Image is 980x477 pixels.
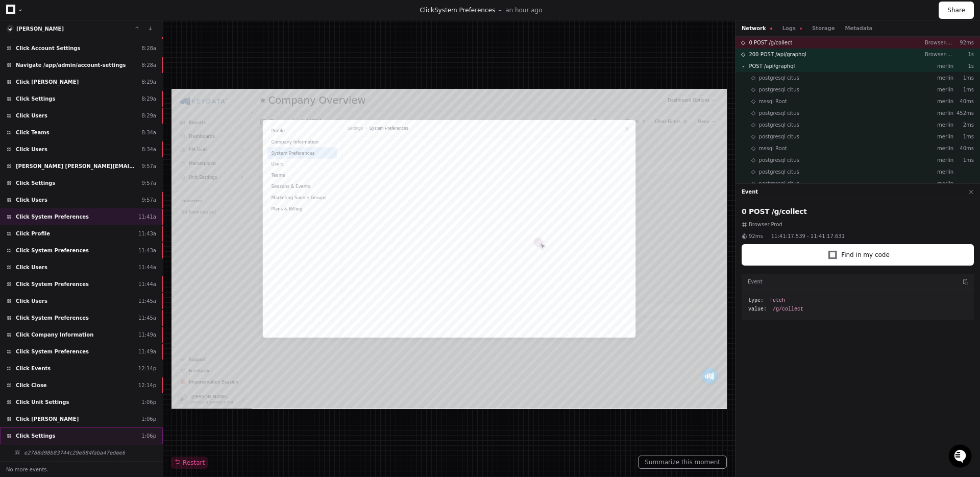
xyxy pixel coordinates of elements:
[158,188,272,206] li: Plans & Billing
[16,264,47,271] span: Click Users
[770,297,785,304] span: fetch
[16,280,89,288] span: Click System Preferences
[158,96,272,114] li: System Preferences
[925,74,953,82] p: merlin
[141,432,156,440] div: 1:06p
[158,114,272,133] li: Users
[925,98,953,105] p: merlin
[138,381,156,389] div: 12:14p
[141,44,156,52] div: 8:28a
[16,398,69,406] span: Click Unit Settings
[759,168,799,176] span: postgresql citus
[16,230,50,237] span: Click Profile
[158,109,186,122] button: See all
[16,78,79,86] span: Click [PERSON_NAME]
[939,2,974,19] button: Share
[505,6,542,14] p: an hour ago
[138,213,156,221] div: 11:41a
[141,398,156,406] div: 1:06p
[759,86,799,93] span: postgresql citus
[748,278,763,285] h3: Event
[90,137,111,145] span: [DATE]
[138,297,156,305] div: 11:45a
[925,145,953,152] p: merlin
[953,145,974,152] p: 40ms
[748,297,764,304] span: type:
[10,127,27,151] img: Robert Klasen
[742,25,772,32] button: Network
[325,59,389,69] span: System Preferences
[749,39,792,46] span: 0 POST /g/collect
[953,86,974,93] p: 1ms
[141,78,156,86] div: 8:29a
[16,365,51,372] span: Click Events
[420,7,434,14] span: Click
[953,39,974,46] p: 92ms
[953,98,974,105] p: 40ms
[141,61,156,69] div: 8:28a
[953,156,974,164] p: 1ms
[925,62,953,70] p: merlin
[925,133,953,140] p: merlin
[16,196,47,204] span: Click Users
[46,76,167,86] div: Start new chat
[175,459,205,467] span: Restart
[953,121,974,129] p: 2ms
[10,111,65,120] div: Past conversations
[759,156,799,164] span: postgresql citus
[16,162,137,170] span: [PERSON_NAME] [PERSON_NAME][EMAIL_ADDRESS][PERSON_NAME][DOMAIN_NAME]
[947,443,975,471] iframe: Open customer support
[925,51,953,58] p: Browser-Prod
[288,59,314,69] span: Settings
[16,381,47,389] span: Click Close
[16,213,89,221] span: Click System Preferences
[24,449,125,457] span: e2788d98b83744c29e684faba47edee6
[141,415,156,423] div: 1:06p
[925,156,953,164] p: merlin
[141,179,156,187] div: 9:57a
[749,221,782,228] span: Browser-Prod
[6,466,48,473] span: No more events.
[138,314,156,322] div: 11:45a
[925,168,953,176] p: merlin
[16,415,79,423] span: Click [PERSON_NAME]
[773,305,803,313] span: /g/collect
[16,297,47,305] span: Click Users
[158,133,272,151] li: Teams
[16,432,55,440] span: Click Settings
[158,170,272,188] li: Marketing Source Groups
[925,121,953,129] p: merlin
[953,62,974,70] p: 1s
[141,162,156,170] div: 9:57a
[141,95,156,103] div: 8:29a
[171,457,208,469] button: Restart
[10,41,186,57] div: Welcome
[138,230,156,237] div: 11:43a
[742,244,974,266] button: Find in my code
[742,206,974,217] h2: 0 POST /g/collect
[138,247,156,254] div: 11:43a
[10,76,29,94] img: 1736555170064-99ba0984-63c1-480f-8ee9-699278ef63ed
[742,188,758,196] button: Event
[16,129,50,136] span: Click Teams
[16,95,55,103] span: Click Settings
[744,61,752,69] span: close
[16,26,64,32] a: [PERSON_NAME]
[16,331,93,339] span: Click Company Information
[759,98,787,105] span: mssql Root
[771,232,845,240] span: 11:41:17.539 - 11:41:17.631
[138,264,156,271] div: 11:44a
[16,44,80,52] span: Click Account Settings
[749,51,806,58] span: 200 POST /api/graphql
[16,247,89,254] span: Click System Preferences
[20,137,29,146] img: 1736555170064-99ba0984-63c1-480f-8ee9-699278ef63ed
[16,61,126,69] span: Navigate /app/admin/account-settings
[138,348,156,355] div: 11:49a
[141,196,156,204] div: 9:57a
[759,145,787,152] span: mssql Root
[138,280,156,288] div: 11:44a
[925,86,953,93] p: merlin
[953,133,974,140] p: 1ms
